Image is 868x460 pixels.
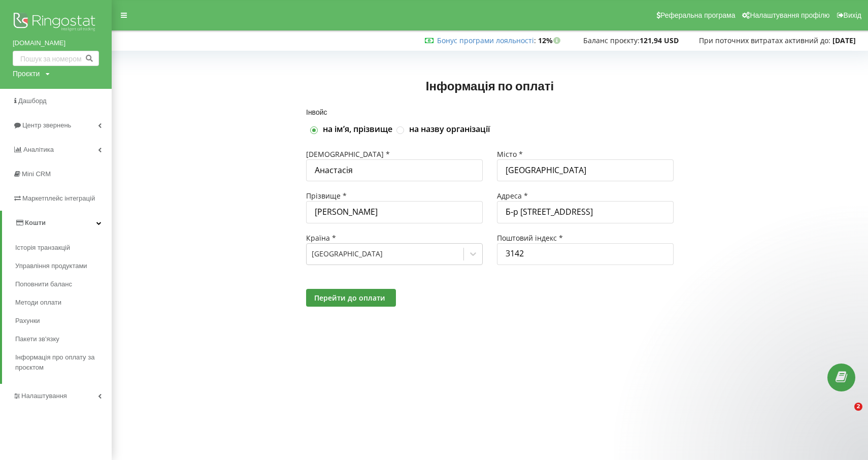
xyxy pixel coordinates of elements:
span: Баланс проєкту: [583,36,640,45]
span: [DEMOGRAPHIC_DATA] * [306,149,390,159]
span: Рахунки [15,316,40,326]
span: Адреса * [497,191,528,201]
span: Mini CRM [22,170,51,178]
a: Методи оплати [15,293,112,312]
span: Інформація по оплаті [426,78,554,93]
input: Пошук за номером [13,51,99,66]
span: Кошти [25,219,46,226]
a: Управління продуктами [15,257,112,275]
a: Інформація про оплату за проєктом [15,348,112,377]
span: Дашборд [18,97,47,105]
span: : [437,36,536,45]
strong: 12% [538,36,563,45]
span: Вихід [844,11,861,19]
span: Поповнити баланс [15,279,72,289]
a: Кошти [2,211,112,235]
span: Поштовий індекс * [497,233,563,243]
button: Перейти до оплати [306,289,396,307]
span: Налаштування профілю [750,11,829,19]
span: Центр звернень [22,121,71,129]
span: Прізвище * [306,191,347,201]
div: Проєкти [13,69,40,79]
label: на назву організації [409,124,490,135]
strong: [DATE] [832,36,856,45]
label: на імʼя, прізвище [323,124,392,135]
span: При поточних витратах активний до: [699,36,830,45]
span: Інформація про оплату за проєктом [15,352,107,373]
span: Реферальна програма [660,11,736,19]
span: Методи оплати [15,298,61,308]
iframe: Intercom live chat [833,403,858,427]
a: Поповнити баланс [15,275,112,293]
span: Пакети зв'язку [15,334,59,344]
a: Рахунки [15,312,112,330]
span: Аналiтика [23,146,54,153]
strong: 121,94 USD [640,36,679,45]
a: Пакети зв'язку [15,330,112,348]
a: Історія транзакцій [15,239,112,257]
span: 2 [854,403,862,411]
span: Місто * [497,149,523,159]
span: Країна * [306,233,336,243]
span: Налаштування [21,392,67,400]
a: [DOMAIN_NAME] [13,38,99,48]
img: Ringostat logo [13,10,99,36]
span: Перейти до оплати [314,293,385,303]
span: Управління продуктами [15,261,87,271]
span: Інвойс [306,108,327,116]
a: Бонус програми лояльності [437,36,534,45]
span: Маркетплейс інтеграцій [22,194,95,202]
span: Історія транзакцій [15,243,70,253]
